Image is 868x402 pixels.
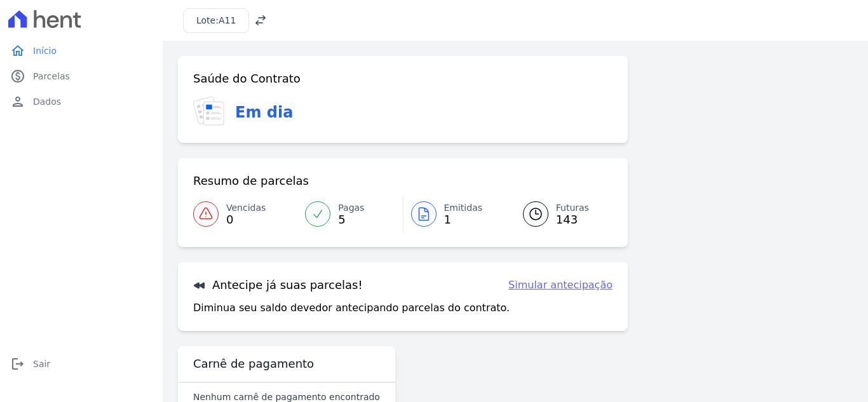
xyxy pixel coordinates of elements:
[226,215,266,225] span: 0
[556,215,589,225] span: 143
[338,215,364,225] span: 5
[5,351,158,377] a: logoutSair
[508,278,613,293] a: Simular antecipação
[196,14,236,27] h3: Lote:
[297,196,402,232] a: Pagas 5
[403,196,508,232] a: Emitidas 1
[193,356,314,372] h3: Carnê de pagamento
[33,70,70,83] span: Parcelas
[193,278,363,293] h3: Antecipe já suas parcelas!
[5,64,158,89] a: paidParcelas
[193,196,297,232] a: Vencidas 0
[556,201,589,215] span: Futuras
[33,358,50,370] span: Sair
[219,15,236,25] span: A11
[5,38,158,64] a: homeInício
[10,356,25,372] i: logout
[33,44,57,57] span: Início
[444,215,483,225] span: 1
[193,300,510,316] p: Diminua seu saldo devedor antecipando parcelas do contrato.
[10,43,25,58] i: home
[508,196,613,232] a: Futuras 143
[193,71,301,86] h3: Saúde do Contrato
[226,201,266,215] span: Vencidas
[193,173,309,189] h3: Resumo de parcelas
[235,101,293,124] h3: Em dia
[338,201,364,215] span: Pagas
[10,94,25,109] i: person
[10,69,25,84] i: paid
[5,89,158,114] a: personDados
[444,201,483,215] span: Emitidas
[33,95,61,108] span: Dados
